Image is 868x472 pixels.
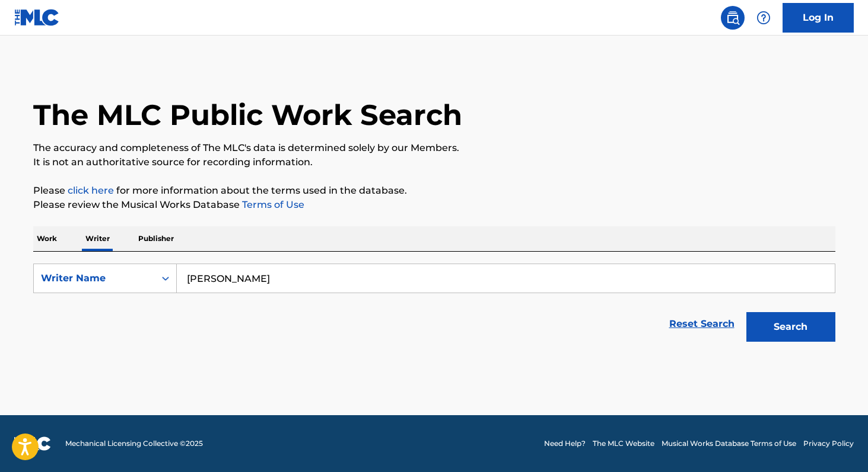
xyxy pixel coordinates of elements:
[726,11,740,25] img: search
[33,226,61,251] p: Work
[544,438,586,449] a: Need Help?
[752,6,775,30] div: Help
[65,438,203,449] span: Mechanical Licensing Collective © 2025
[33,97,462,133] h1: The MLC Public Work Search
[803,438,854,449] a: Privacy Policy
[33,184,835,198] p: Please for more information about the terms used in the database.
[135,226,177,251] p: Publisher
[721,6,745,30] a: Public Search
[33,155,835,169] p: It is not an authoritative source for recording information.
[33,141,835,155] p: The accuracy and completeness of The MLC's data is determined solely by our Members.
[783,3,854,33] a: Log In
[593,438,654,449] a: The MLC Website
[41,271,148,285] div: Writer Name
[662,438,796,449] a: Musical Works Database Terms of Use
[14,9,60,26] img: MLC Logo
[33,264,835,348] form: Search Form
[756,11,771,25] img: help
[33,198,835,212] p: Please review the Musical Works Database
[746,312,835,342] button: Search
[68,185,114,196] a: click here
[82,226,113,251] p: Writer
[240,199,304,210] a: Terms of Use
[663,311,740,337] a: Reset Search
[14,436,51,451] img: logo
